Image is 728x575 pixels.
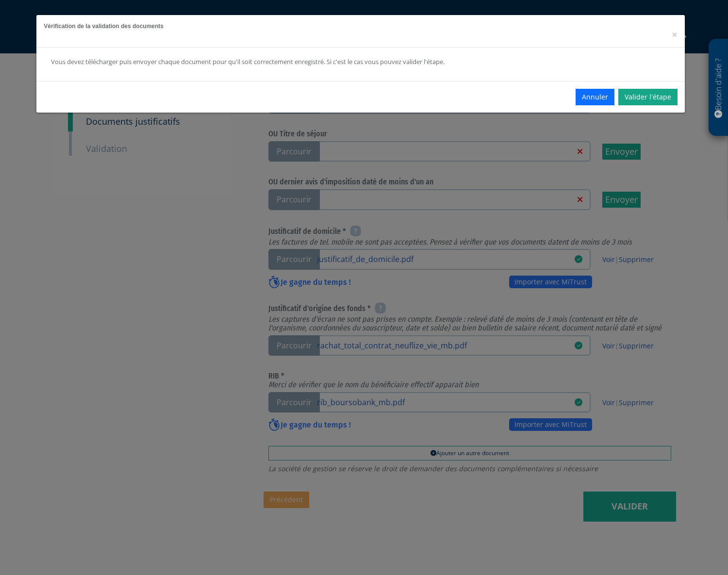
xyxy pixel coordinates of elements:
[672,28,678,41] span: ×
[44,22,677,31] h5: Vérification de la validation des documents
[713,44,724,131] p: Besoin d'aide ?
[51,57,546,66] div: Vous devez télécharger puis envoyer chaque document pour qu'il soit correctement enregistré. Si c...
[672,30,678,40] button: Close
[576,89,614,105] button: Annuler
[618,89,678,105] a: Valider l'étape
